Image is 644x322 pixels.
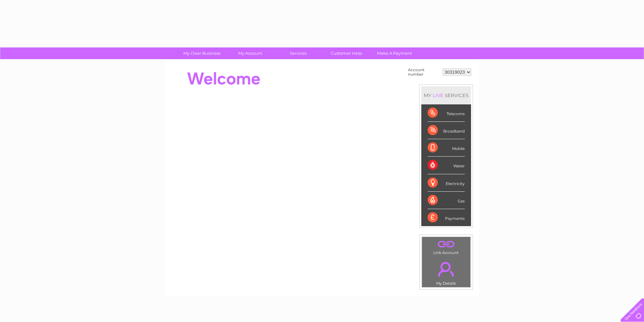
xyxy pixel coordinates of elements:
[406,66,441,78] td: Account number
[428,139,465,157] div: Mobile
[424,238,469,250] a: .
[421,86,471,104] div: MY SERVICES
[431,92,445,98] div: LIVE
[368,47,421,59] a: Make A Payment
[224,47,276,59] a: My Account
[320,47,373,59] a: Customer Help
[422,257,471,288] td: My Details
[428,174,465,192] div: Electricity
[428,104,465,122] div: Telecoms
[424,258,469,280] a: .
[428,209,465,226] div: Payments
[272,47,324,59] a: Services
[428,157,465,174] div: Water
[428,192,465,209] div: Gas
[422,237,471,257] td: Link Account
[428,122,465,139] div: Broadband
[176,47,228,59] a: My Clear Business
